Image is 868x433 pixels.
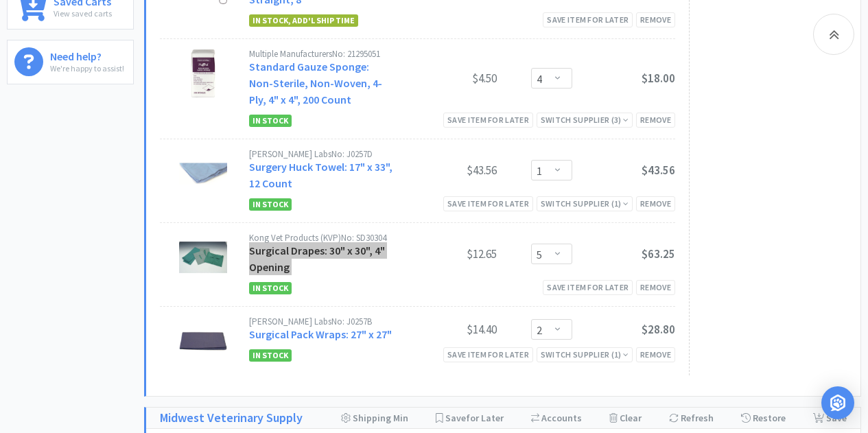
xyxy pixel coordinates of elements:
div: Remove [636,12,675,27]
div: Save item for later [443,347,533,362]
div: Open Intercom Messenger [821,386,854,419]
img: c559242aaca3459fb7363d0460448e48_79769.jpeg [179,233,227,281]
span: $43.56 [642,163,675,178]
div: $12.65 [394,246,497,262]
span: $63.25 [642,246,675,261]
p: View saved carts [54,7,112,20]
span: $28.80 [642,322,675,337]
div: $43.56 [394,162,497,178]
a: Surgical Drapes: 30" x 30", 4" Opening [249,244,385,274]
div: $4.50 [394,70,497,86]
div: Save item for later [443,113,533,127]
div: Remove [636,280,675,294]
span: In Stock [249,198,292,211]
div: Save item for later [543,12,633,27]
div: Kong Vet Products (KVP) No: SD30304 [249,233,394,242]
div: Switch Supplier ( 1 ) [541,197,629,210]
div: Clear [609,408,642,428]
img: f55836adf7b14e1683d2b1607dccedd7_353078.jpeg [179,49,227,97]
img: fd1bb1061ac24f919c20075586a8b55f_79802.jpeg [179,150,227,198]
div: [PERSON_NAME] Labs No: J0257D [249,150,394,159]
span: In Stock [249,349,292,362]
div: $14.40 [394,321,497,338]
span: Save for Later [445,412,504,424]
div: Multiple Manufacturers No: 21295051 [249,49,394,58]
span: In stock, add'l ship time [249,14,358,27]
span: In Stock [249,115,292,127]
div: Accounts [531,408,582,428]
div: Shipping Min [341,408,408,428]
div: Remove [636,347,675,362]
span: In Stock [249,282,292,294]
a: Surgery Huck Towel: 17" x 33", 12 Count [249,160,392,190]
img: 15be46eb77d14476a3348baa158fd31b_72722.jpeg [179,317,227,365]
a: Standard Gauze Sponge: Non-Sterile, Non-Woven, 4-Ply, 4" x 4", 200 Count [249,60,382,106]
span: $18.00 [642,71,675,86]
a: Midwest Veterinary Supply [160,408,303,428]
a: Surgical Pack Wraps: 27" x 27" [249,327,392,341]
div: [PERSON_NAME] Labs No: J0257B [249,317,394,326]
div: Save item for later [443,196,533,211]
h6: Need help? [50,47,124,62]
div: Save item for later [543,280,633,294]
div: Refresh [669,408,714,428]
div: Switch Supplier ( 3 ) [541,113,629,126]
div: Remove [636,113,675,127]
div: Restore [741,408,786,428]
div: Switch Supplier ( 1 ) [541,348,629,361]
p: We're happy to assist! [50,62,124,75]
div: Save [813,408,847,428]
div: Remove [636,196,675,211]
